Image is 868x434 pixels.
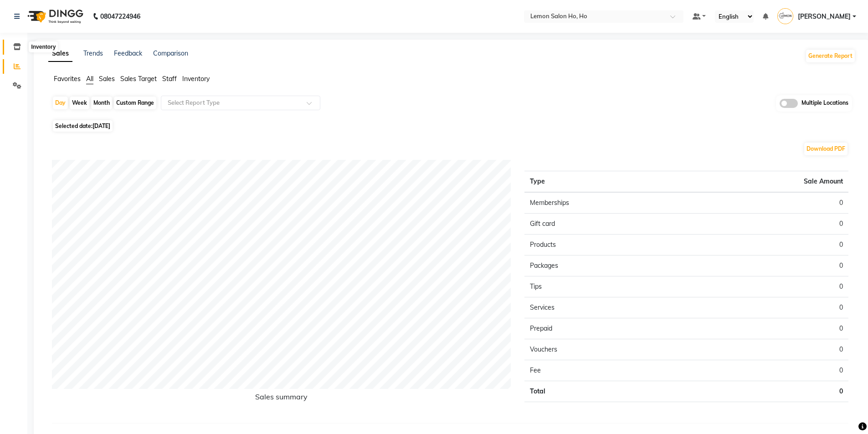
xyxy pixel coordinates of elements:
button: Generate Report [806,50,855,62]
td: Packages [524,255,686,276]
h6: Sales summary [52,393,511,405]
td: 0 [687,381,848,402]
td: 0 [687,255,848,276]
td: 0 [687,339,848,360]
a: Comparison [153,49,188,57]
td: 0 [687,276,848,297]
span: [DATE] [92,123,110,129]
td: Tips [524,276,686,297]
td: Prepaid [524,318,686,339]
td: Vouchers [524,339,686,360]
td: 0 [687,192,848,214]
span: Sales [99,75,115,83]
td: Services [524,297,686,318]
td: Products [524,234,686,255]
span: All [86,75,93,83]
span: Favorites [54,75,81,83]
td: Fee [524,360,686,381]
div: Week [70,97,89,109]
td: 0 [687,297,848,318]
td: 0 [687,234,848,255]
td: 0 [687,360,848,381]
span: Sales Target [120,75,157,83]
img: Aquib Khan [777,8,793,24]
th: Type [524,171,686,192]
div: Inventory [29,41,58,52]
div: Month [91,97,112,109]
button: Download PDF [804,143,847,155]
td: Total [524,381,686,402]
span: Staff [162,75,177,83]
div: Custom Range [114,97,156,109]
th: Sale Amount [687,171,848,192]
td: Gift card [524,213,686,234]
a: Trends [83,49,103,57]
td: 0 [687,318,848,339]
td: 0 [687,213,848,234]
b: 08047224946 [100,4,140,29]
span: Selected date: [53,120,113,132]
img: logo [23,4,86,29]
td: Memberships [524,192,686,214]
span: [PERSON_NAME] [798,12,851,21]
span: Multiple Locations [801,99,848,108]
span: Inventory [182,75,210,83]
a: Feedback [114,49,142,57]
div: Day [53,97,68,109]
